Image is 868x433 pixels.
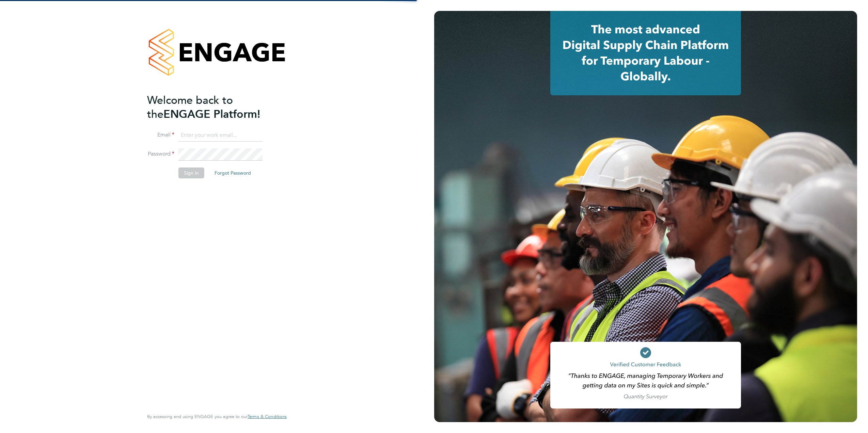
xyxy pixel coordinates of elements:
label: Password [147,150,174,158]
span: Welcome back to the [147,94,233,121]
span: By accessing and using ENGAGE you agree to our [147,414,287,419]
button: Sign In [178,167,204,178]
input: Enter your work email... [178,129,263,142]
button: Forgot Password [209,167,256,178]
h2: ENGAGE Platform! [147,93,280,121]
a: Terms & Conditions [248,414,287,419]
label: Email [147,131,174,139]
